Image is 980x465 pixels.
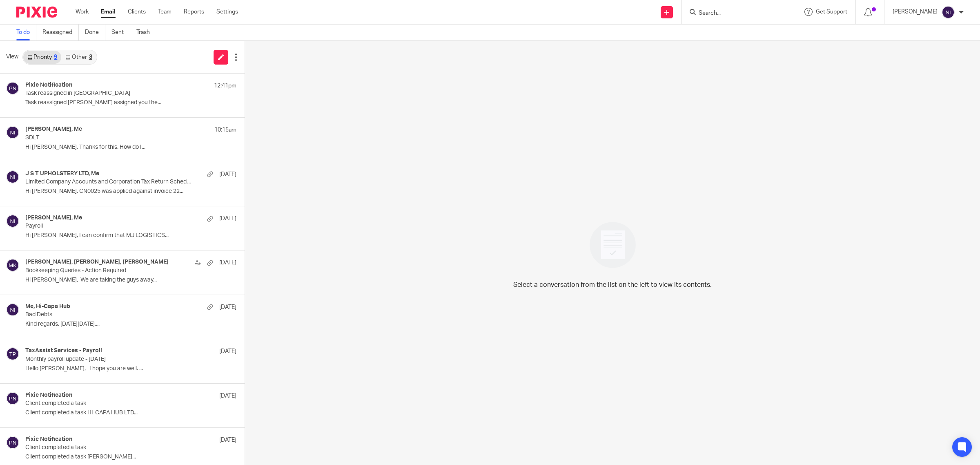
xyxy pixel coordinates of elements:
[25,436,72,443] h4: Pixie Notification
[6,436,19,449] img: svg%3E
[25,277,236,284] p: Hi [PERSON_NAME], We are taking the guys away...
[16,25,36,40] a: To do
[219,436,236,444] p: [DATE]
[128,8,146,16] a: Clients
[6,53,18,61] span: View
[25,356,194,363] p: Monthly payroll update - [DATE]
[216,8,238,16] a: Settings
[25,454,236,461] p: Client completed a task [PERSON_NAME]...
[25,99,236,106] p: Task reassigned [PERSON_NAME] assigned you the...
[219,170,236,179] p: [DATE]
[219,303,236,311] p: [DATE]
[219,392,236,400] p: [DATE]
[25,232,236,239] p: Hi [PERSON_NAME], I can confirm that MJ LOGISTICS...
[25,82,72,89] h4: Pixie Notification
[25,144,236,151] p: Hi [PERSON_NAME], Thanks for this. How do I...
[25,223,194,230] p: Payroll
[513,280,712,290] p: Select a conversation from the list on the left to view its contents.
[6,82,19,95] img: svg%3E
[42,25,79,40] a: Reassigned
[25,188,236,195] p: Hi [PERSON_NAME], CN0025 was applied against invoice 22...
[136,25,156,40] a: Trash
[25,400,194,407] p: Client completed a task
[584,217,641,273] img: image
[25,215,82,221] h4: [PERSON_NAME], Me
[111,25,130,40] a: Sent
[25,409,236,416] p: Client completed a task HI-CAPA HUB LTD...
[25,303,70,310] h4: Me, Hi-Capa Hub
[6,126,19,139] img: svg%3E
[25,365,236,372] p: Hello [PERSON_NAME], I hope you are well. ...
[893,8,938,16] p: [PERSON_NAME]
[25,259,169,266] h4: [PERSON_NAME], [PERSON_NAME], [PERSON_NAME]
[6,170,19,183] img: svg%3E
[25,444,194,451] p: Client completed a task
[184,8,204,16] a: Reports
[219,347,236,355] p: [DATE]
[25,392,72,399] h4: Pixie Notification
[214,82,236,90] p: 12:41pm
[25,126,82,133] h4: [PERSON_NAME], Me
[6,259,19,272] img: svg%3E
[25,170,99,177] h4: J S T UPHOLSTERY LTD, Me
[89,54,92,60] div: 3
[698,10,771,17] input: Search
[6,347,19,360] img: svg%3E
[101,8,116,16] a: Email
[25,267,194,274] p: Bookkeeping Queries - Action Required
[61,51,96,64] a: Other3
[85,25,105,40] a: Done
[25,311,194,318] p: Bad Debts
[25,347,102,354] h4: TaxAssist Services - Payroll
[76,8,89,16] a: Work
[16,7,57,18] img: Pixie
[54,54,57,60] div: 9
[6,303,19,316] img: svg%3E
[25,179,194,186] p: Limited Company Accounts and Corporation Tax Return Scheduled
[25,90,194,97] p: Task reassigned in [GEOGRAPHIC_DATA]
[219,259,236,267] p: [DATE]
[816,9,847,15] span: Get Support
[6,215,19,228] img: svg%3E
[942,6,955,19] img: svg%3E
[25,134,194,141] p: SDLT
[23,51,61,64] a: Priority9
[6,392,19,405] img: svg%3E
[158,8,171,16] a: Team
[214,126,236,134] p: 10:15am
[219,215,236,223] p: [DATE]
[25,321,236,328] p: Kind regards, [DATE][DATE],...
